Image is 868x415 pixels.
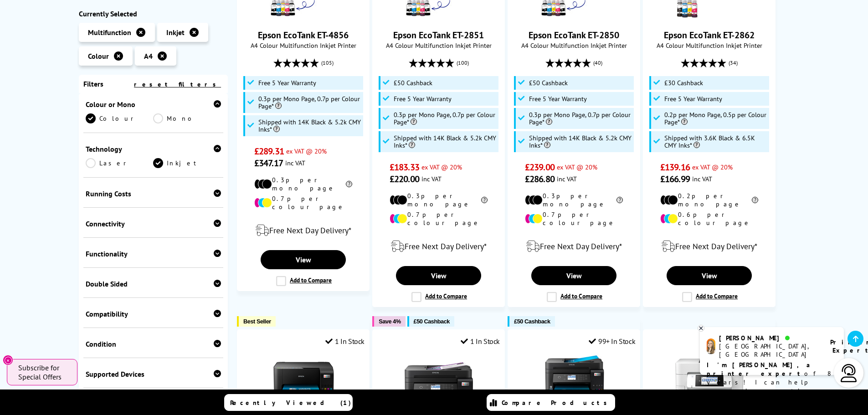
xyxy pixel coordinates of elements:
li: 0.3p per mono page [525,192,623,208]
span: £183.33 [390,161,419,173]
span: A4 Colour Multifunction Inkjet Printer [648,41,770,50]
span: Free 5 Year Warranty [258,79,316,87]
div: [GEOGRAPHIC_DATA], [GEOGRAPHIC_DATA] [719,342,819,359]
span: A4 Colour Multifunction Inkjet Printer [242,41,365,50]
span: Best Seller [243,318,271,325]
div: Running Costs [86,189,221,198]
span: £239.00 [525,161,555,173]
div: modal_delivery [377,234,500,259]
span: £50 Cashback [529,79,568,87]
div: Colour or Mono [86,100,221,109]
li: 0.6p per colour page [660,210,758,227]
a: View [396,266,481,285]
span: (40) [593,54,602,72]
span: £50 Cashback [514,318,550,325]
div: Condition [86,339,221,348]
span: (100) [457,54,469,72]
span: £50 Cashback [414,318,450,325]
a: Colour [86,113,154,123]
div: 99+ In Stock [589,337,635,346]
span: ex VAT @ 20% [557,163,597,171]
a: Mono [153,113,221,123]
span: Multifunction [88,28,131,37]
div: Connectivity [86,219,221,228]
label: Add to Compare [682,292,738,302]
span: Shipped with 14K Black & 5.2k CMY Inks* [258,118,361,133]
span: Free 5 Year Warranty [394,95,452,102]
button: Save 4% [372,316,405,327]
li: 0.3p per mono page [390,192,488,208]
a: Epson EcoTank ET-2850 [529,29,619,41]
div: Double Sided [86,279,221,288]
a: Compare Products [487,394,615,411]
span: £166.99 [660,173,690,185]
li: 0.7p per colour page [390,210,488,227]
button: Best Seller [237,316,276,327]
a: Inkjet [153,158,221,168]
span: (105) [321,54,334,72]
span: A4 Colour Multifunction Inkjet Printer [513,41,635,50]
a: Laser [86,158,154,168]
button: Close [3,355,13,365]
span: £139.16 [660,161,690,173]
li: 0.7p per colour page [254,195,352,211]
span: ex VAT @ 20% [421,163,462,171]
span: Shipped with 3.6K Black & 6.5K CMY Inks* [664,134,767,149]
span: Free 5 Year Warranty [529,95,587,102]
div: 1 In Stock [325,337,365,346]
span: £30 Cashback [664,79,703,87]
span: £50 Cashback [394,79,432,87]
label: Add to Compare [411,292,467,302]
span: Inkjet [166,28,185,37]
a: Epson EcoTank ET-2862 [675,13,744,22]
span: 0.3p per Mono Page, 0.7p per Colour Page* [394,111,497,126]
span: A4 Colour Multifunction Inkjet Printer [377,41,500,50]
b: I'm [PERSON_NAME], a printer expert [707,361,813,378]
a: Epson EcoTank ET-2851 [405,13,473,22]
span: Save 4% [379,318,401,325]
span: (34) [729,54,738,72]
a: View [667,266,751,285]
span: Free 5 Year Warranty [664,95,722,102]
span: 0.2p per Mono Page, 0.5p per Colour Page* [664,111,767,126]
a: Epson EcoTank ET-4856 [258,29,349,41]
span: inc VAT [285,159,305,167]
a: Epson EcoTank ET-4856 [269,13,338,22]
span: 0.3p per Mono Page, 0.7p per Colour Page* [258,95,361,110]
li: 0.2p per mono page [660,192,758,208]
div: Compatibility [86,309,221,318]
a: Epson EcoTank ET-2862 [664,29,755,41]
span: Shipped with 14K Black & 5.2k CMY Inks* [394,134,497,149]
div: modal_delivery [513,234,635,259]
label: Add to Compare [547,292,602,302]
span: Recently Viewed (1) [230,399,351,407]
span: inc VAT [557,174,577,183]
li: 0.7p per colour page [525,210,623,227]
a: Epson EcoTank ET-2851 [393,29,484,41]
a: View [531,266,616,285]
a: reset filters [134,80,221,88]
span: Filters [83,79,103,88]
span: £286.80 [525,173,555,185]
span: Compare Products [502,399,612,407]
a: Epson EcoTank ET-2850 [540,13,608,22]
span: inc VAT [692,174,712,183]
div: Supported Devices [86,369,221,379]
span: £220.00 [390,173,419,185]
button: £50 Cashback [407,316,454,327]
label: Add to Compare [276,276,332,286]
a: Recently Viewed (1) [224,394,353,411]
span: ex VAT @ 20% [692,163,733,171]
img: amy-livechat.png [707,338,715,354]
li: 0.3p per mono page [254,176,352,192]
div: [PERSON_NAME] [719,334,819,342]
button: £50 Cashback [508,316,555,327]
span: ex VAT @ 20% [286,147,327,155]
div: Technology [86,144,221,154]
div: Functionality [86,249,221,258]
span: Colour [88,51,109,61]
span: A4 [144,51,153,61]
div: Currently Selected [79,9,228,18]
span: Subscribe for Special Offers [18,363,68,381]
div: modal_delivery [648,234,770,259]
